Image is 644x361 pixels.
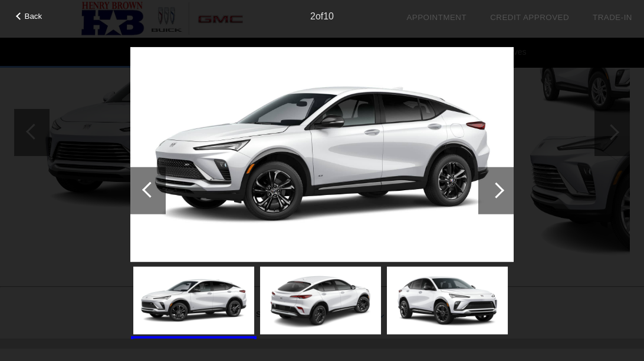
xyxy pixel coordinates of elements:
img: 3.jpg [260,267,381,334]
span: 2 [310,11,316,21]
span: Back [25,12,42,21]
img: 2.jpg [133,267,254,334]
a: Trade-In [593,13,632,22]
img: 4.jpg [387,267,508,334]
a: Appointment [406,13,466,22]
img: 2.jpg [130,47,514,262]
span: 10 [323,11,334,21]
a: Credit Approved [490,13,569,22]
